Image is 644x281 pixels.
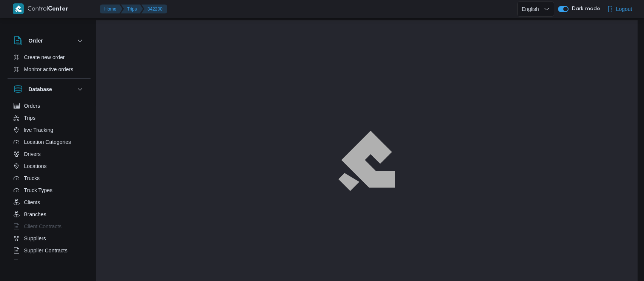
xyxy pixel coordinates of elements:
button: Devices [11,257,88,269]
button: Locations [11,160,88,172]
button: Supplier Contracts [11,244,88,257]
span: Trucks [24,174,40,183]
span: live Tracking [24,125,54,134]
button: Suppliers [11,232,88,244]
button: Home [100,5,123,14]
h3: Database [29,85,52,94]
button: 342200 [141,5,167,14]
button: Order [14,36,85,45]
button: Database [14,85,85,94]
span: Client Contracts [24,222,62,231]
span: Dark mode [569,6,600,12]
span: Orders [24,101,40,110]
button: Trucks [11,172,88,184]
button: Location Categories [11,136,88,148]
button: Create new order [11,51,88,63]
img: X8yXhbKr1z7QwAAAABJRU5ErkJggg== [13,3,24,14]
button: Client Contracts [11,220,88,232]
div: Database [8,100,91,263]
span: Supplier Contracts [24,246,68,255]
span: Devices [24,258,43,267]
span: Monitor active orders [24,65,74,74]
span: Trips [24,113,36,122]
span: Locations [24,162,47,171]
span: Location Categories [24,137,71,147]
span: Clients [24,198,40,207]
button: Orders [11,100,88,112]
span: Branches [24,210,46,219]
div: Order [8,51,91,78]
button: Monitor active orders [11,63,88,75]
h3: Order [29,36,43,45]
span: Drivers [24,150,41,159]
img: ILLA Logo [342,135,391,186]
button: Trips [11,112,88,124]
span: Create new order [24,53,65,62]
button: Trips [121,5,143,14]
span: Truck Types [24,186,52,195]
button: Drivers [11,148,88,160]
button: Truck Types [11,184,88,196]
button: live Tracking [11,124,88,136]
button: Clients [11,196,88,208]
b: Center [48,6,68,12]
button: Logout [604,2,635,17]
button: Branches [11,208,88,220]
span: Logout [616,5,632,14]
span: Suppliers [24,234,46,243]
